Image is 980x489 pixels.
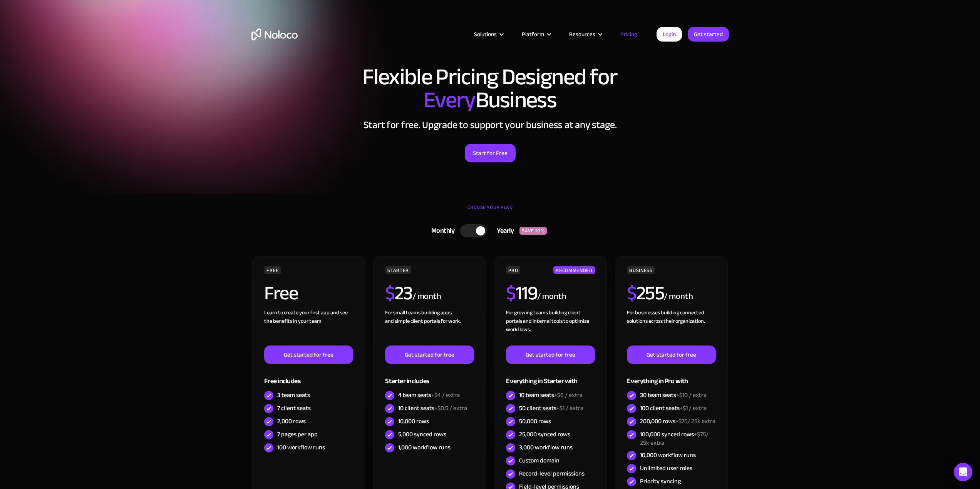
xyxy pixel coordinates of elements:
[640,404,707,412] div: 100 client seats
[519,456,560,465] div: Custom domain
[640,477,681,486] div: Priority syncing
[640,430,715,447] div: 100,000 synced rows
[251,119,729,131] h2: Start for free. Upgrade to support your business at any stage.
[398,404,467,412] div: 10 client seats
[398,430,446,439] div: 5,000 synced rows
[277,417,306,426] div: 2,000 rows
[664,290,693,303] div: / month
[569,29,595,39] div: Resources
[954,463,972,481] div: Open Intercom Messenger
[506,266,520,274] div: PRO
[506,275,516,311] span: $
[398,417,429,426] div: 10,000 rows
[688,27,729,42] a: Get started
[434,402,467,414] span: +$0.5 / extra
[560,29,611,39] div: Resources
[519,443,573,452] div: 3,000 workflow runs
[264,345,353,364] a: Get started for free
[506,364,595,389] div: Everything in Starter with
[264,284,298,303] h2: Free
[251,28,298,40] a: home
[519,469,585,478] div: Record-level permissions
[611,29,647,39] a: Pricing
[522,29,544,39] div: Platform
[640,451,696,459] div: 10,000 workflow runs
[512,29,560,39] div: Platform
[554,389,583,401] span: +$6 / extra
[640,464,692,472] div: Unlimited user roles
[506,284,537,303] h2: 119
[277,404,311,412] div: 7 client seats
[627,364,715,389] div: Everything in Pro with
[519,417,551,426] div: 50,000 rows
[251,202,729,221] div: CHOOSE YOUR PLAN
[519,430,570,439] div: 25,000 synced rows
[277,443,325,452] div: 100 workflow runs
[464,29,512,39] div: Solutions
[657,27,682,42] a: Login
[277,430,318,439] div: 7 pages per app
[431,389,460,401] span: +$4 / extra
[251,65,729,112] h1: Flexible Pricing Designed for Business
[676,389,707,401] span: +$10 / extra
[519,227,547,235] div: SAVE 20%
[519,391,583,399] div: 10 team seats
[640,391,707,399] div: 30 team seats
[277,391,310,399] div: 3 team seats
[398,443,451,452] div: 1,000 workflow runs
[412,290,441,303] div: / month
[424,78,476,122] span: Every
[385,275,395,311] span: $
[264,309,353,345] div: Learn to create your first app and see the benefits in your team ‍
[553,266,595,274] div: RECOMMENDED
[680,402,707,414] span: +$1 / extra
[422,225,461,237] div: Monthly
[627,309,715,345] div: For businesses building connected solutions across their organization. ‍
[385,364,474,389] div: Starter includes
[537,290,566,303] div: / month
[519,404,583,412] div: 50 client seats
[465,144,516,162] a: Start for Free
[385,284,412,303] h2: 23
[487,225,519,237] div: Yearly
[627,266,655,274] div: BUSINESS
[385,309,474,345] div: For small teams building apps and simple client portals for work. ‍
[264,266,281,274] div: FREE
[556,402,583,414] span: +$1 / extra
[640,429,709,449] span: +$75/ 25k extra
[264,364,353,389] div: Free includes
[385,266,411,274] div: STARTER
[640,417,715,426] div: 200,000 rows
[627,345,715,364] a: Get started for free
[398,391,460,399] div: 4 team seats
[675,416,715,427] span: +$75/ 25k extra
[506,309,595,345] div: For growing teams building client portals and internal tools to optimize workflows.
[627,275,637,311] span: $
[506,345,595,364] a: Get started for free
[627,284,664,303] h2: 255
[474,29,497,39] div: Solutions
[385,345,474,364] a: Get started for free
